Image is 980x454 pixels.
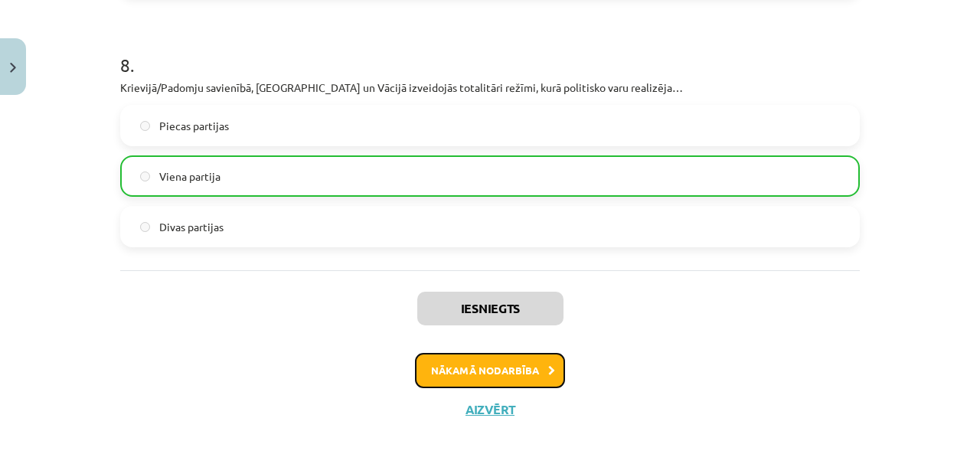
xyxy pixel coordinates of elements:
button: Iesniegts [417,292,563,325]
input: Piecas partijas [140,121,150,131]
button: Aizvērt [461,402,519,417]
input: Divas partijas [140,222,150,232]
img: icon-close-lesson-0947bae3869378f0d4975bcd49f059093ad1ed9edebbc8119c70593378902aed.svg [10,63,16,73]
span: Divas partijas [159,219,224,235]
button: Nākamā nodarbība [415,353,565,388]
span: Piecas partijas [159,118,229,134]
span: Viena partija [159,168,220,185]
h1: 8 . [120,28,860,75]
input: Viena partija [140,171,150,181]
p: Krievijā/Padomju savienībā, [GEOGRAPHIC_DATA] un Vācijā izveidojās totalitāri režīmi, kurā politi... [120,80,860,96]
